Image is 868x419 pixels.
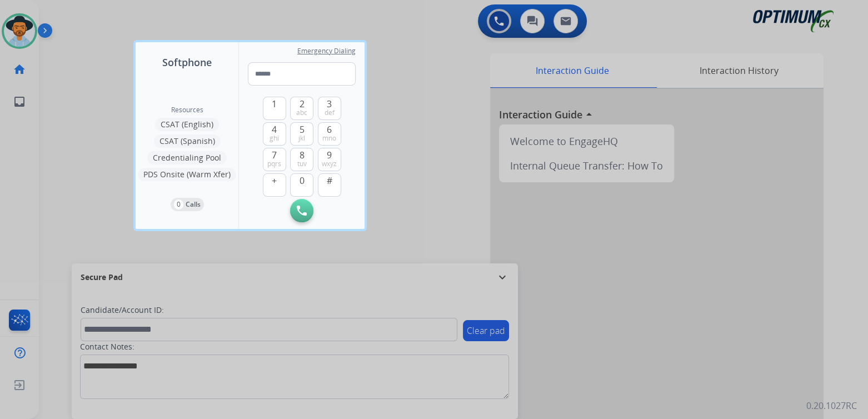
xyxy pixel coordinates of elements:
button: 7pqrs [263,148,286,171]
span: 3 [327,97,332,111]
span: # [327,174,332,187]
p: Calls [186,199,201,209]
span: abc [296,108,307,117]
span: jkl [298,134,305,143]
p: 0 [174,199,183,209]
button: 4ghi [263,122,286,146]
button: CSAT (English) [155,118,219,131]
span: tuv [297,159,307,168]
button: 6mno [318,122,341,146]
button: CSAT (Spanish) [154,134,221,148]
span: + [272,174,277,187]
button: Credentialing Pool [147,151,227,164]
button: # [318,173,341,197]
button: 9wxyz [318,148,341,171]
span: 9 [327,148,332,162]
p: 0.20.1027RC [806,399,857,412]
span: 4 [272,123,277,136]
span: pqrs [267,159,281,168]
span: 8 [300,148,305,162]
button: 3def [318,97,341,120]
span: 2 [300,97,305,111]
span: def [325,108,335,117]
button: 8tuv [290,148,313,171]
span: 0 [300,174,305,187]
button: 0 [290,173,313,197]
span: Resources [171,106,203,114]
span: 7 [272,148,277,162]
span: mno [322,134,336,143]
button: + [263,173,286,197]
img: call-button [297,206,307,216]
span: 6 [327,123,332,136]
span: Emergency Dialing [297,47,356,56]
button: 5jkl [290,122,313,146]
button: PDS Onsite (Warm Xfer) [138,168,236,181]
button: 1 [263,97,286,120]
span: wxyz [322,159,337,168]
span: ghi [270,134,279,143]
button: 0Calls [171,198,204,211]
button: 2abc [290,97,313,120]
span: Softphone [162,54,212,70]
span: 1 [272,97,277,111]
span: 5 [300,123,305,136]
